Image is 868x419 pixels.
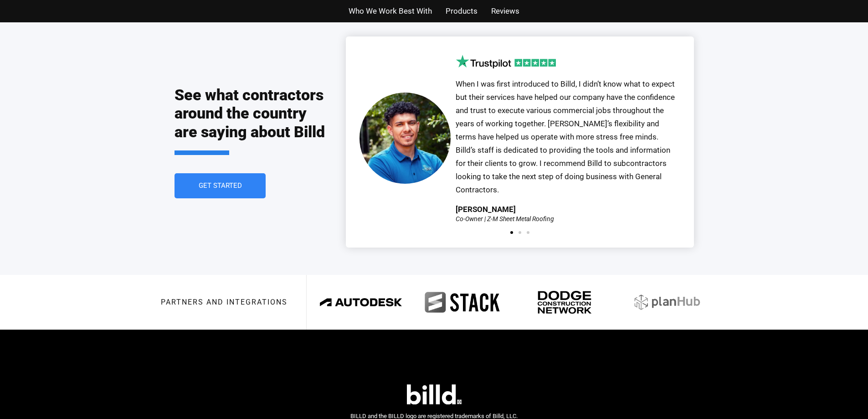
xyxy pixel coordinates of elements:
span: When I was first introduced to Billd, I didn’t know what to expect but their services have helped... [456,79,675,194]
a: Get Started [175,173,266,198]
div: Co-Owner | Z-M Sheet Metal Roofing [456,216,554,222]
span: Go to slide 1 [510,231,513,234]
span: Go to slide 3 [527,231,529,234]
a: Products [446,5,478,18]
div: [PERSON_NAME] [456,206,516,213]
a: Who We Work Best With [349,5,432,18]
a: Reviews [491,5,519,18]
div: 1 / 3 [360,55,680,222]
span: Get Started [198,182,241,189]
h2: See what contractors around the country are saying about Billd [175,86,328,155]
h3: Partners and integrations [161,299,288,306]
span: Go to slide 2 [519,231,521,234]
